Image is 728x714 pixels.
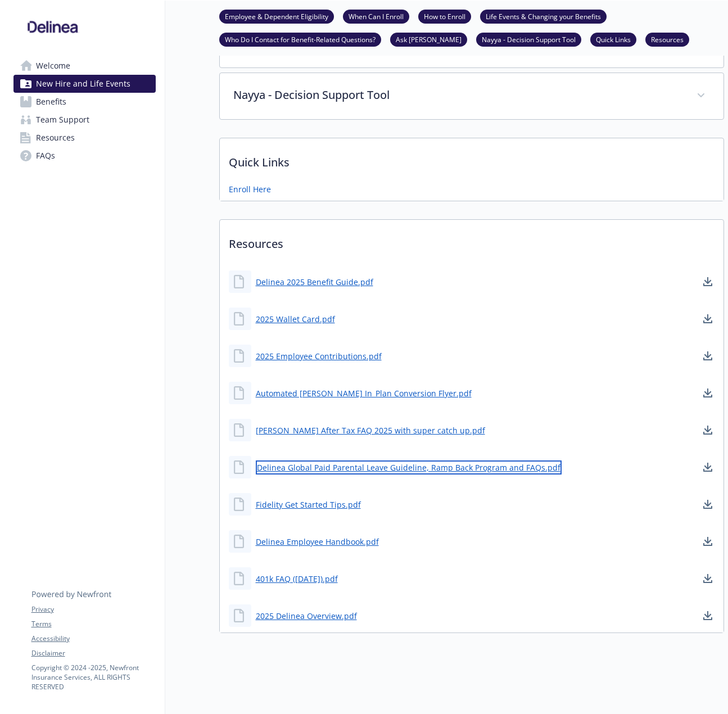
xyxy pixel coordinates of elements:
[256,573,338,585] a: 401k FAQ ([DATE]).pdf
[256,499,361,510] a: Fidelity Get Started Tips.pdf
[13,147,156,165] a: FAQs
[220,138,724,180] p: Quick Links
[418,11,471,21] a: How to Enroll
[31,663,155,692] p: Copyright © 2024 - 2025 , Newfront Insurance Services, ALL RIGHTS RESERVED
[13,57,156,75] a: Welcome
[229,183,271,195] a: Enroll Here
[701,609,715,622] a: download document
[13,93,156,111] a: Benefits
[31,634,155,644] a: Accessibility
[13,75,156,93] a: New Hire and Life Events
[390,34,467,44] a: Ask [PERSON_NAME]
[36,75,130,93] span: New Hire and Life Events
[701,535,715,548] a: download document
[256,536,379,548] a: Delinea Employee Handbook.pdf
[219,11,334,21] a: Employee & Dependent Eligibility
[701,423,715,437] a: download document
[701,349,715,363] a: download document
[701,275,715,288] a: download document
[31,619,155,629] a: Terms
[220,73,724,119] div: Nayya - Decision Support Tool
[480,11,607,21] a: Life Events & Changing your Benefits
[256,424,485,436] a: [PERSON_NAME] After Tax FAQ 2025 with super catch up.pdf
[343,11,409,21] a: When Can I Enroll
[701,386,715,400] a: download document
[233,87,683,103] p: Nayya - Decision Support Tool
[219,34,381,44] a: Who Do I Contact for Benefit-Related Questions?
[31,604,155,614] a: Privacy
[256,313,335,325] a: 2025 Wallet Card.pdf
[701,572,715,585] a: download document
[220,220,724,261] p: Resources
[590,34,636,44] a: Quick Links
[36,129,75,147] span: Resources
[256,276,373,288] a: Delinea 2025 Benefit Guide.pdf
[36,57,70,75] span: Welcome
[256,387,472,399] a: Automated [PERSON_NAME] In_Plan Conversion Flyer.pdf
[36,111,89,129] span: Team Support
[645,34,689,44] a: Resources
[13,129,156,147] a: Resources
[13,111,156,129] a: Team Support
[36,93,66,111] span: Benefits
[31,648,155,658] a: Disclaimer
[256,610,357,622] a: 2025 Delinea Overview.pdf
[701,498,715,511] a: download document
[36,147,55,165] span: FAQs
[256,460,562,475] a: Delinea Global Paid Parental Leave Guideline, Ramp Back Program and FAQs.pdf
[476,34,581,44] a: Nayya - Decision Support Tool
[701,460,715,474] a: download document
[256,350,382,362] a: 2025 Employee Contributions.pdf
[701,312,715,326] a: download document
